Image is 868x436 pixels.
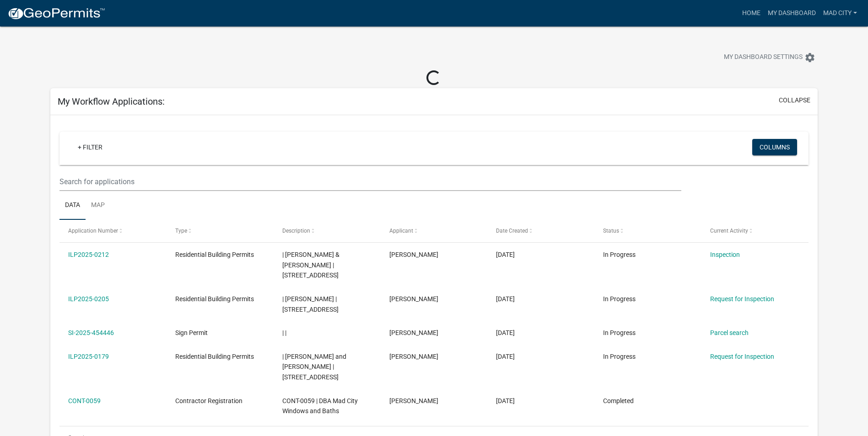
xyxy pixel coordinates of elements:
[701,220,809,242] datatable-header-cell: Current Activity
[175,295,254,303] span: Residential Building Permits
[389,397,438,404] span: Lucus Myers
[603,251,636,258] span: In Progress
[496,353,515,360] span: 06/03/2025
[603,329,636,336] span: In Progress
[724,52,803,63] span: My Dashboard Settings
[603,397,634,404] span: Completed
[752,139,797,155] button: Columns
[389,228,413,234] span: Applicant
[739,5,764,22] a: Home
[496,295,515,303] span: 08/08/2025
[282,329,286,336] span: | |
[496,329,515,336] span: 07/24/2025
[710,251,740,258] a: Inspection
[59,220,167,242] datatable-header-cell: Application Number
[389,295,438,303] span: Lucus Myers
[710,295,774,303] a: Request for Inspection
[282,353,346,381] span: | Felheim, Jeremy C and Brigid | 2610 N ORCHARD RD
[496,251,515,258] span: 08/13/2025
[487,220,594,242] datatable-header-cell: Date Created
[380,220,487,242] datatable-header-cell: Applicant
[175,251,254,258] span: Residential Building Permits
[68,329,114,336] a: SI-2025-454446
[603,295,636,303] span: In Progress
[175,329,208,336] span: Sign Permit
[68,228,118,234] span: Application Number
[717,48,823,66] button: My Dashboard Settingssettings
[496,397,515,404] span: 04/01/2025
[86,191,110,220] a: Map
[779,96,810,105] button: collapse
[496,228,528,234] span: Date Created
[282,228,310,234] span: Description
[274,220,381,242] datatable-header-cell: Description
[710,228,748,234] span: Current Activity
[175,397,243,404] span: Contractor Registration
[68,353,109,360] a: ILP2025-0179
[764,5,819,22] a: My Dashboard
[804,52,815,63] i: settings
[59,172,681,191] input: Search for applications
[282,295,339,313] span: | FITE, SHERRY L | 1128 W PLAINVIEW DR
[167,220,274,242] datatable-header-cell: Type
[68,295,109,303] a: ILP2025-0205
[68,397,101,404] a: CONT-0059
[389,251,438,258] span: Lucus Myers
[389,329,438,336] span: Lucus Myers
[389,353,438,360] span: Lucus Myers
[59,191,86,220] a: Data
[68,251,109,258] a: ILP2025-0212
[594,220,701,242] datatable-header-cell: Status
[70,139,110,155] a: + Filter
[603,353,636,360] span: In Progress
[175,228,187,234] span: Type
[819,5,861,22] a: mad city
[710,353,774,360] a: Request for Inspection
[175,353,254,360] span: Residential Building Permits
[58,96,165,107] h5: My Workflow Applications:
[710,329,749,336] a: Parcel search
[282,397,358,415] span: CONT-0059 | DBA Mad City Windows and Baths
[603,228,619,234] span: Status
[282,251,340,279] span: | Davis, Keenan & Tashema | 3410 WILDWOOD DR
